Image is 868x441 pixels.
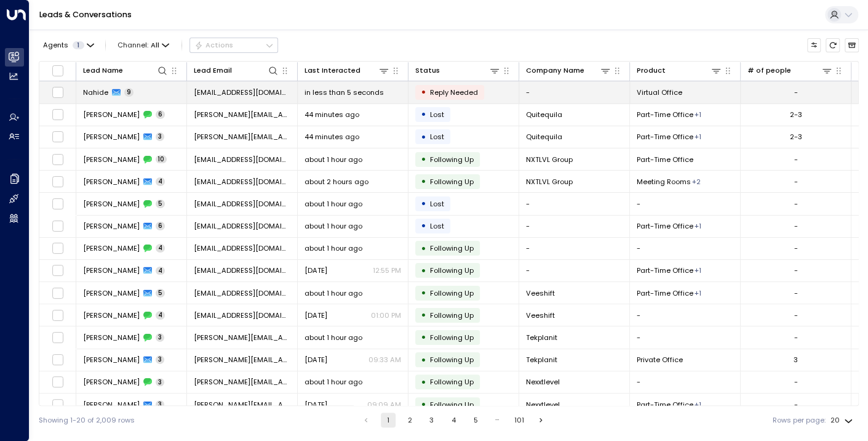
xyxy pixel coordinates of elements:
button: page 1 [381,413,396,427]
div: • [421,285,426,301]
span: 3 [156,378,164,387]
td: - [519,193,630,214]
span: Tekplanit [526,355,557,365]
span: Lost [430,199,444,209]
span: in less than 5 seconds [305,87,384,97]
span: 4 [156,244,165,253]
span: Lost [430,221,444,231]
span: 44 minutes ago [305,110,359,119]
span: 5 [156,289,165,297]
span: Oct 02, 2025 [305,265,327,275]
td: - [630,238,741,259]
span: Lost [430,110,444,119]
span: kelci@nxtlvl.group [194,177,290,187]
span: about 1 hour ago [305,243,362,253]
span: Part-Time Office [637,288,693,298]
span: Private Office [637,355,683,365]
span: Meeting Rooms [637,177,691,187]
button: Go to next page [534,413,549,427]
span: Part-Time Office [637,221,693,231]
span: Following Up [430,377,474,387]
span: tamekaw@hotmail.com [194,265,290,275]
div: # of people [747,65,832,76]
span: 9 [124,88,133,97]
span: Reply Needed [430,87,478,97]
td: - [630,193,741,214]
div: Product [637,65,666,76]
div: Private Office [695,265,701,275]
div: • [421,374,426,390]
span: pete@quitequila.com [194,132,290,142]
span: Toggle select row [52,242,64,254]
span: 3 [156,333,164,342]
div: 20 [830,413,855,428]
span: Refresh [826,38,840,52]
td: - [519,216,630,237]
div: Private Office [695,132,701,142]
button: Go to page 3 [424,413,439,427]
div: Lead Email [194,65,232,76]
div: - [794,400,798,410]
span: Nexxtlevel [526,377,560,387]
span: Toggle select row [52,399,64,411]
span: Toggle select row [52,131,64,143]
span: Toggle select all [52,65,64,77]
div: • [421,262,426,279]
span: All [151,41,159,49]
span: Aisha Gigani [83,221,140,231]
div: Last Interacted [305,65,360,76]
div: - [794,310,798,320]
div: - [794,243,798,253]
div: • [421,173,426,190]
div: Lead Email [194,65,279,76]
span: Shivang [83,355,140,365]
div: • [421,106,426,123]
div: 2-3 [790,132,802,142]
button: Channel:All [114,38,173,52]
div: • [421,396,426,413]
span: 4 [156,177,165,186]
a: Leads & Conversations [39,9,132,20]
span: Toggle select row [52,354,64,366]
span: aisha.gigani@hotmail.com [194,199,290,209]
button: Archived Leads [845,38,859,52]
span: clare@veeshift.com [194,288,290,298]
div: Status [415,65,440,76]
span: NXTLVL Group [526,155,573,164]
span: Toggle select row [52,309,64,322]
div: # of people [747,65,791,76]
div: - [794,265,798,275]
div: Private Office [695,221,701,231]
span: Part-Time Office [637,400,693,410]
span: 3 [156,400,164,409]
span: Toggle select row [52,108,64,121]
p: 01:00 PM [371,310,401,320]
div: - [794,199,798,209]
span: Veeshift [526,288,555,298]
span: about 1 hour ago [305,199,362,209]
button: Agents1 [39,38,97,52]
span: about 2 hours ago [305,177,368,187]
td: - [519,238,630,259]
span: Clare Dixon [83,310,140,320]
p: 09:09 AM [367,400,401,410]
span: Toggle select row [52,86,64,99]
button: Go to page 101 [512,413,527,427]
div: - [794,177,798,187]
div: - [794,288,798,298]
span: Part-Time Office [637,132,693,142]
span: Toggle select row [52,331,64,344]
span: 3 [156,132,164,141]
span: kelci@nxtlvl.group [194,155,290,164]
div: • [421,84,426,100]
span: tamekaw@hotmail.com [194,243,290,253]
div: Private Office [695,110,701,119]
span: Lost [430,132,444,142]
span: Following Up [430,333,474,342]
span: Following Up [430,355,474,365]
span: tom.wojcik@nexxtlevel.net [194,377,290,387]
nav: pagination navigation [358,413,549,427]
p: 12:55 PM [373,265,401,275]
span: Toggle select row [52,287,64,299]
span: Tekplanit [526,333,557,342]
